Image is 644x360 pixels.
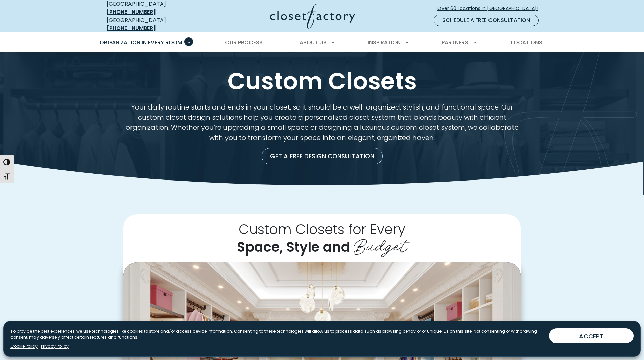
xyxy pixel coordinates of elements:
[549,328,634,343] button: ACCEPT
[442,39,468,46] span: Partners
[270,4,355,29] img: Closet Factory Logo
[95,33,549,52] nav: Primary Menu
[106,16,205,32] div: [GEOGRAPHIC_DATA]
[10,328,544,340] p: To provide the best experiences, we use technologies like cookies to store and/or access device i...
[237,238,350,257] span: Space, Style and
[105,68,539,94] h1: Custom Closets
[225,39,263,46] span: Our Process
[300,39,327,46] span: About Us
[106,8,156,16] a: [PHONE_NUMBER]
[434,15,539,26] a: Schedule a Free Consultation
[10,343,38,350] a: Cookie Policy
[262,148,383,164] a: Get a Free Design Consultation
[368,39,401,46] span: Inspiration
[437,3,544,15] a: Over 60 Locations in [GEOGRAPHIC_DATA]!
[511,39,542,46] span: Locations
[123,102,521,143] p: Your daily routine starts and ends in your closet, so it should be a well-organized, stylish, and...
[239,220,405,239] span: Custom Closets for Every
[437,5,544,12] span: Over 60 Locations in [GEOGRAPHIC_DATA]!
[41,343,69,350] a: Privacy Policy
[100,39,182,46] span: Organization in Every Room
[106,24,156,32] a: [PHONE_NUMBER]
[354,231,407,258] span: Budget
